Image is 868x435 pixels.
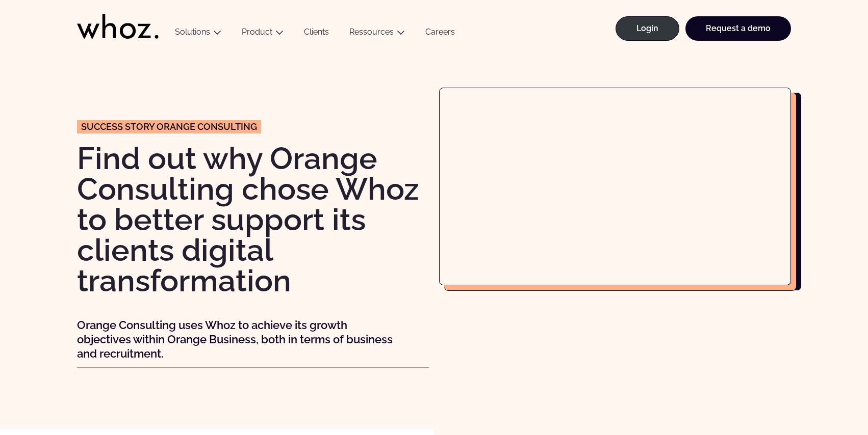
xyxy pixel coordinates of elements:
button: Product [232,27,294,41]
h1: Find out why Orange Consulting chose Whoz to better support its clients digital transformation [77,143,429,296]
a: Careers [415,27,465,41]
a: Login [616,16,679,41]
a: Ressources [349,27,394,37]
a: Clients [294,27,339,41]
p: Orange Consulting uses Whoz to achieve its growth objectives within Orange Business, both in term... [77,318,394,361]
a: Request a demo [685,16,791,41]
iframe: Orange Consulting uses Whoz to improve predictability and responsiveness to customer needs [440,88,790,285]
span: Success story Orange consulting [81,122,257,131]
button: Ressources [339,27,415,41]
a: Product [242,27,272,37]
button: Solutions [165,27,232,41]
